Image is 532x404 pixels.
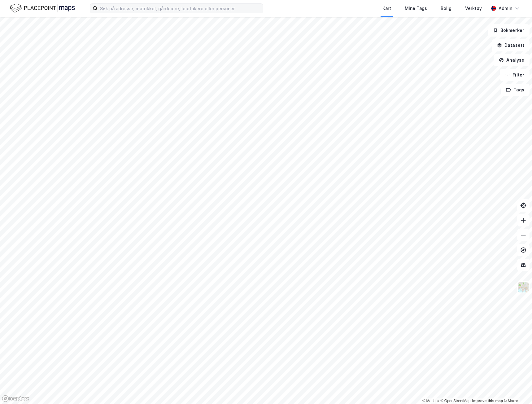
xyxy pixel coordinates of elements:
[422,399,439,403] a: Mapbox
[441,5,451,12] div: Bolig
[492,39,530,51] button: Datasett
[501,84,530,96] button: Tags
[500,69,530,81] button: Filter
[494,54,530,66] button: Analyse
[501,374,532,404] iframe: Chat Widget
[472,399,503,403] a: Improve this map
[488,24,530,37] button: Bokmerker
[501,374,532,404] div: Kontrollprogram for chat
[465,5,482,12] div: Verktøy
[10,3,75,14] img: logo.f888ab2527a4732fd821a326f86c7f29.svg
[517,281,529,293] img: Z
[441,399,471,403] a: OpenStreetMap
[98,4,263,13] input: Søk på adresse, matrikkel, gårdeiere, leietakere eller personer
[499,5,512,12] div: Admin
[405,5,427,12] div: Mine Tags
[2,395,29,402] a: Mapbox homepage
[382,5,391,12] div: Kart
